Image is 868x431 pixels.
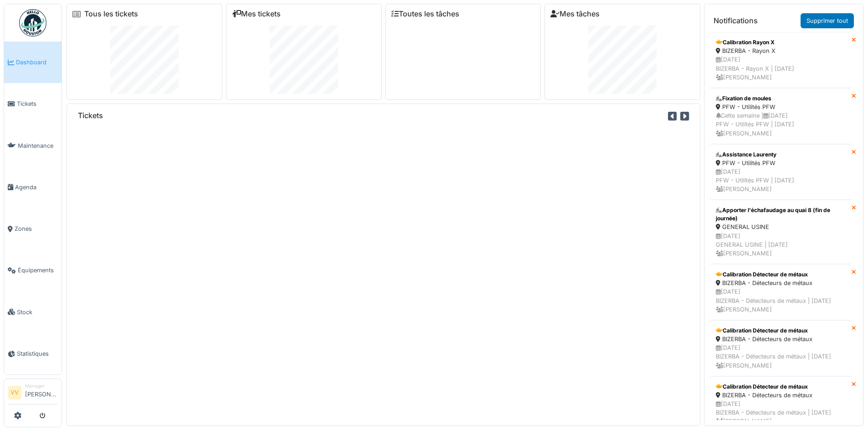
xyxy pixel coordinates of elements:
[18,266,58,275] span: Équipements
[716,383,846,391] div: Calibration Détecteur de métaux
[716,287,846,314] div: [DATE] BIZERBA - Détecteurs de métaux | [DATE] [PERSON_NAME]
[716,206,846,223] div: Apporter l'échafaudage au quai 8 (fin de journée)
[716,400,846,426] div: [DATE] BIZERBA - Détecteurs de métaux | [DATE] [PERSON_NAME]
[4,125,62,166] a: Maintenance
[17,99,58,108] span: Tickets
[8,383,58,405] a: VV Manager[PERSON_NAME]
[391,10,459,18] a: Toutes les tâches
[716,55,846,82] div: [DATE] BIZERBA - Rayon X | [DATE] [PERSON_NAME]
[710,144,852,200] a: Assistance Laurenty PFW - Utilités PFW [DATE]PFW - Utilités PFW | [DATE] [PERSON_NAME]
[716,270,846,279] div: Calibration Détecteur de métaux
[714,16,758,25] h6: Notifications
[716,343,846,370] div: [DATE] BIZERBA - Détecteurs de métaux | [DATE] [PERSON_NAME]
[716,47,846,55] div: BIZERBA - Rayon X
[716,335,846,343] div: BIZERBA - Détecteurs de métaux
[84,10,138,18] a: Tous les tickets
[710,88,852,144] a: Fixation de moules PFW - Utilités PFW Cette semaine |[DATE]PFW - Utilités PFW | [DATE] [PERSON_NAME]
[25,383,58,402] li: [PERSON_NAME]
[710,32,852,88] a: Calibration Rayon X BIZERBA - Rayon X [DATE]BIZERBA - Rayon X | [DATE] [PERSON_NAME]
[716,223,846,231] div: GENERAL USINE
[19,9,46,36] img: Badge_color-CXgf-gQk.svg
[710,264,852,320] a: Calibration Détecteur de métaux BIZERBA - Détecteurs de métaux [DATE]BIZERBA - Détecteurs de méta...
[716,94,846,103] div: Fixation de moules
[716,167,846,194] div: [DATE] PFW - Utilités PFW | [DATE] [PERSON_NAME]
[550,10,600,18] a: Mes tâches
[710,320,852,376] a: Calibration Détecteur de métaux BIZERBA - Détecteurs de métaux [DATE]BIZERBA - Détecteurs de méta...
[15,224,58,233] span: Zones
[25,383,58,389] div: Manager
[8,386,21,400] li: VV
[716,232,846,258] div: [DATE] GENERAL USINE | [DATE] [PERSON_NAME]
[15,183,58,192] span: Agenda
[716,111,846,138] div: Cette semaine | [DATE] PFW - Utilités PFW | [DATE] [PERSON_NAME]
[18,141,58,150] span: Maintenance
[710,200,852,264] a: Apporter l'échafaudage au quai 8 (fin de journée) GENERAL USINE [DATE]GENERAL USINE | [DATE] [PER...
[716,38,846,47] div: Calibration Rayon X
[17,308,58,317] span: Stock
[232,10,281,18] a: Mes tickets
[4,249,62,291] a: Équipements
[716,391,846,400] div: BIZERBA - Détecteurs de métaux
[716,327,846,335] div: Calibration Détecteur de métaux
[4,166,62,208] a: Agenda
[716,151,846,159] div: Assistance Laurenty
[716,159,846,167] div: PFW - Utilités PFW
[4,42,62,83] a: Dashboard
[4,333,62,374] a: Statistiques
[78,111,103,120] h6: Tickets
[801,13,854,28] a: Supprimer tout
[716,103,846,111] div: PFW - Utilités PFW
[4,208,62,249] a: Zones
[17,349,58,358] span: Statistiques
[716,279,846,287] div: BIZERBA - Détecteurs de métaux
[4,291,62,333] a: Stock
[4,83,62,125] a: Tickets
[16,58,58,67] span: Dashboard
